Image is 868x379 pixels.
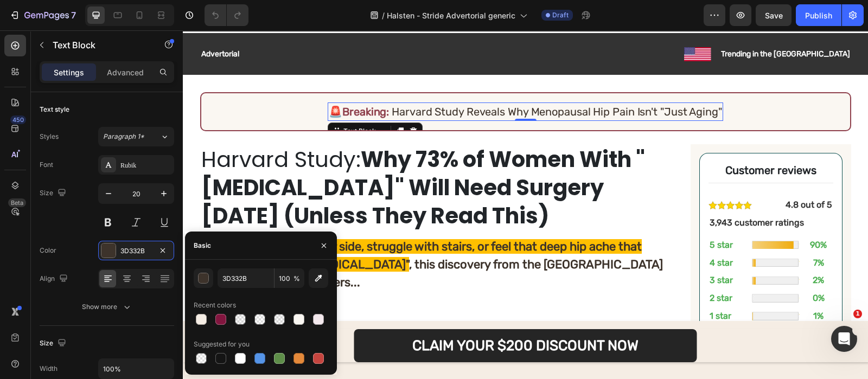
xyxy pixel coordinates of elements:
span: 1 [853,310,862,318]
iframe: To enrich screen reader interactions, please activate Accessibility in Grammarly extension settings [183,30,868,379]
button: Publish [796,4,841,26]
div: Undo/Redo [205,4,248,26]
p: Settings [54,67,84,78]
strong: 2 star [527,262,550,273]
div: Width [40,364,58,374]
strong: 4 star [527,227,550,237]
img: gempages_548746873540707559-d253ae15-bd69-4396-a3d7-111384c70643.webp [569,228,617,237]
p: Advanced [107,67,144,78]
input: Eg: FFFFFF [218,268,274,288]
div: Styles [40,132,59,142]
p: Text Block [53,38,145,52]
button: 7 [4,4,81,26]
div: Size [40,336,68,351]
a: CLAIM YOUR $200 DISCOUNT NOW [171,299,514,332]
div: 450 [10,115,26,124]
button: Show more [40,297,174,317]
span: Paragraph 1* [103,132,144,142]
p: 7 [71,9,76,22]
p: CLAIM YOUR $200 DISCOUNT NOW [229,307,456,324]
div: Rubik [120,160,171,170]
div: Suggested for you [194,339,250,349]
button: Paragraph 1* [98,127,174,146]
div: Color [40,246,56,255]
span: Draft [552,10,569,20]
img: gempages_548746873540707559-a2d88ed4-8bf6-417f-a9b3-b02359aab478.webp [526,171,569,179]
strong: 2% [630,245,641,255]
iframe: Intercom live chat [831,326,857,352]
div: Size [40,186,68,201]
span: / [382,10,385,21]
img: gempages_548746873540707559-a02aaf28-77b3-4827-9467-126b2eb49819.webp [569,281,617,291]
img: gempages_548746873540707559-222c0d8f-c971-4aa2-bcb6-01fcc956d708.webp [569,263,617,273]
span: Halsten - Stride Advertorial generic [387,10,515,21]
strong: 1 star [527,280,548,291]
div: Beta [8,198,26,207]
strong: 5 star [527,209,550,220]
strong: 3,943 customer ratings [527,187,621,197]
div: Align [40,272,70,286]
div: 3D332B [120,246,152,256]
div: Publish [805,10,832,21]
div: Text style [40,105,69,114]
div: Show more [82,301,132,312]
strong: 1% [630,280,641,291]
strong: 0% [630,262,642,273]
button: Save [756,4,792,26]
img: gempages_548746873540707559-4eae43bd-1b5c-4af2-8b20-d764ab127ee2.webp [569,210,617,220]
span: % [293,274,300,284]
input: Auto [99,359,174,378]
strong: 3 star [527,245,550,255]
strong: 4.8 out of 5 [603,169,649,179]
strong: 7% [630,227,641,237]
h2: Customer reviews [526,132,650,148]
img: gempages_548746873540707559-d253ae15-bd69-4396-a3d7-111384c70643.webp [569,246,617,255]
div: Basic [194,241,211,250]
div: Recent colors [194,300,236,310]
strong: 90% [627,209,644,220]
span: Save [765,11,783,20]
div: Font [40,160,53,170]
